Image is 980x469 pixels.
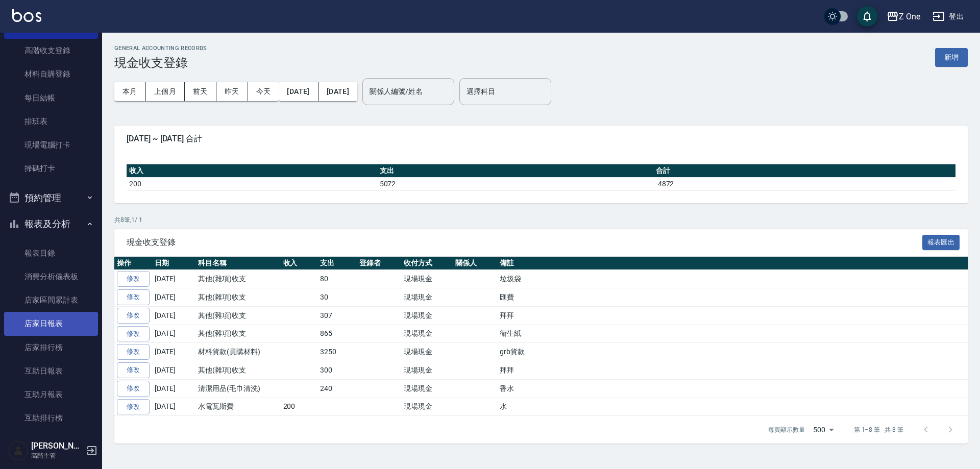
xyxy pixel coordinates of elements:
a: 新增 [935,52,968,62]
a: 互助月報表 [4,383,98,406]
td: 材料貨款(員購材料) [195,343,281,361]
td: 現場現金 [401,398,453,416]
td: 現場現金 [401,343,453,361]
a: 店家日報表 [4,312,98,335]
button: 報表匯出 [922,235,960,251]
button: 報表及分析 [4,211,98,237]
td: 垃圾袋 [497,270,968,288]
td: 匯費 [497,288,968,307]
th: 支出 [377,164,653,178]
td: 衛生紙 [497,325,968,343]
a: 修改 [117,399,150,415]
td: 香水 [497,379,968,398]
span: 現金收支登錄 [127,237,922,248]
div: Z One [899,10,920,23]
p: 每頁顯示數量 [768,425,805,434]
td: [DATE] [152,398,195,416]
td: 其他(雜項)收支 [195,325,281,343]
td: 其他(雜項)收支 [195,361,281,380]
button: save [857,6,877,27]
td: 240 [317,379,357,398]
td: [DATE] [152,325,195,343]
h5: [PERSON_NAME] [31,441,83,451]
a: 掃碼打卡 [4,157,98,180]
a: 修改 [117,362,150,378]
h2: GENERAL ACCOUNTING RECORDS [114,45,207,52]
th: 合計 [653,164,955,178]
td: 水 [497,398,968,416]
button: Z One [883,6,924,27]
p: 共 8 筆, 1 / 1 [114,215,968,225]
button: 今天 [248,82,279,101]
td: 200 [281,398,318,416]
td: 清潔用品(毛巾清洗) [195,379,281,398]
th: 收入 [127,164,377,178]
td: 3250 [317,343,357,361]
a: 報表目錄 [4,241,98,265]
td: 現場現金 [401,270,453,288]
td: 30 [317,288,357,307]
a: 店家排行榜 [4,336,98,359]
td: 水電瓦斯費 [195,398,281,416]
a: 報表匯出 [922,237,960,246]
th: 登錄者 [357,257,401,270]
a: 修改 [117,381,150,397]
td: 865 [317,325,357,343]
th: 操作 [114,257,152,270]
td: 現場現金 [401,361,453,380]
div: 500 [809,416,838,443]
th: 支出 [317,257,357,270]
td: -4872 [653,177,955,190]
a: 消費分析儀表板 [4,265,98,288]
p: 高階主管 [31,451,83,460]
a: 現場電腦打卡 [4,133,98,157]
td: 其他(雜項)收支 [195,288,281,307]
img: Logo [12,9,41,22]
a: 高階收支登錄 [4,39,98,62]
a: 修改 [117,326,150,342]
th: 收付方式 [401,257,453,270]
td: 5072 [377,177,653,190]
td: 現場現金 [401,288,453,307]
span: [DATE] ~ [DATE] 合計 [127,134,955,144]
td: grb貨款 [497,343,968,361]
a: 修改 [117,308,150,324]
th: 備註 [497,257,968,270]
h3: 現金收支登錄 [114,56,207,70]
p: 第 1–8 筆 共 8 筆 [854,425,903,434]
a: 修改 [117,289,150,305]
a: 互助日報表 [4,359,98,383]
button: 新增 [935,48,968,67]
td: [DATE] [152,379,195,398]
button: 本月 [114,82,146,101]
a: 排班表 [4,110,98,133]
td: [DATE] [152,343,195,361]
a: 每日結帳 [4,86,98,110]
button: 昨天 [216,82,248,101]
td: [DATE] [152,288,195,307]
a: 材料自購登錄 [4,62,98,86]
td: 300 [317,361,357,380]
td: 200 [127,177,377,190]
th: 科目名稱 [195,257,281,270]
td: 80 [317,270,357,288]
td: 其他(雜項)收支 [195,270,281,288]
td: 現場現金 [401,325,453,343]
td: 307 [317,306,357,325]
td: 現場現金 [401,379,453,398]
td: 現場現金 [401,306,453,325]
th: 收入 [281,257,318,270]
button: 登出 [928,7,968,26]
a: 互助點數明細 [4,430,98,454]
a: 修改 [117,344,150,360]
button: 前天 [185,82,216,101]
td: 其他(雜項)收支 [195,306,281,325]
td: [DATE] [152,361,195,380]
td: 拜拜 [497,306,968,325]
a: 修改 [117,271,150,287]
a: 店家區間累計表 [4,288,98,312]
button: 預約管理 [4,185,98,211]
button: 上個月 [146,82,185,101]
a: 互助排行榜 [4,406,98,430]
td: 拜拜 [497,361,968,380]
